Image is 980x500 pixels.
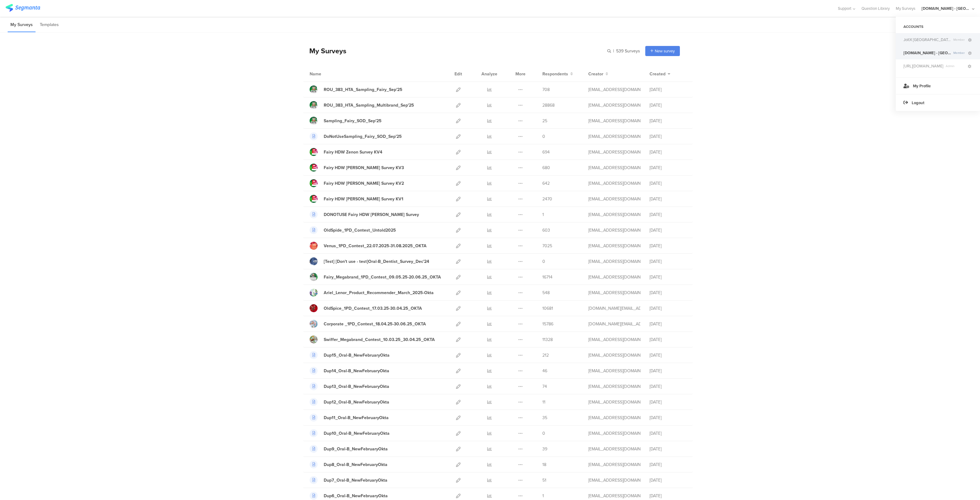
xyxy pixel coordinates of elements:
li: Templates [37,18,62,32]
a: Dup10_Oral-B_NewFebruaryOkta [310,429,390,437]
a: Fairy_Megabrand_1PD_Contest_09.05.25-20.06.25_OKTA [310,273,441,281]
div: gheorghe.a.4@pg.com [588,133,640,140]
div: [DATE] [650,415,686,421]
a: Dup6_Oral-B_NewFebruaryOkta [310,492,388,500]
div: DONOTUSE Fairy HDW Zenon Survey [324,211,419,218]
a: Swiffer_Megabrand_Contest_10.03.25_30.04.25_OKTA [310,335,435,343]
a: OldSpide_1PD_Contest_Untold2025 [310,226,396,234]
div: stavrositu.m@pg.com [588,352,640,358]
span: 11 [542,399,545,405]
span: 11328 [542,336,553,343]
a: [Test] [Don't use - test]Oral-B_Dentist_Survey_Dec'24 [310,257,429,265]
div: [DATE] [650,352,686,358]
div: [DATE] [650,477,686,483]
span: 2470 [542,196,552,202]
div: DoNotUseSampling_Fairy_SOD_Sep'25 [324,133,402,140]
div: stavrositu.m@pg.com [588,430,640,437]
span: 1 [542,211,544,218]
div: betbeder.mb@pg.com [588,290,640,296]
div: Venus_1PD_Contest_22.07.2025-31.08.2025_OKTA [324,243,427,249]
div: Name [310,71,346,77]
div: [DATE] [650,102,686,108]
div: [DATE] [650,305,686,312]
div: gheorghe.a.4@pg.com [588,149,640,155]
div: betbeder.mb@pg.com [588,258,640,265]
div: jansson.cj@pg.com [588,243,640,249]
span: Member [951,37,967,42]
div: [DATE] [650,196,686,202]
div: stavrositu.m@pg.com [588,493,640,499]
a: Dup12_Oral-B_NewFebruaryOkta [310,398,389,406]
span: 694 [542,149,550,155]
div: gheorghe.a.4@pg.com [588,180,640,187]
div: gheorghe.a.4@pg.com [588,211,640,218]
span: 51 [542,477,546,483]
div: gheorghe.a.4@pg.com [588,196,640,202]
div: gheorghe.a.4@pg.com [588,227,640,233]
div: Fairy HDW Zenon Survey KV1 [324,196,403,202]
div: OldSpide_1PD_Contest_Untold2025 [324,227,396,233]
span: 15786 [542,321,553,327]
div: jansson.cj@pg.com [588,336,640,343]
a: Fairy HDW Zenon Survey KV4 [310,148,382,156]
span: Respondents [542,71,568,77]
div: stavrositu.m@pg.com [588,446,640,452]
span: 680 [542,165,550,171]
div: Analyze [480,66,499,81]
span: 708 [542,86,550,93]
div: stavrositu.m@pg.com [588,477,640,483]
span: 74 [542,383,547,390]
div: Fairy HDW Zenon Survey KV4 [324,149,382,155]
span: 0 [542,133,545,140]
div: [DATE] [650,290,686,296]
span: 603 [542,227,550,233]
div: Dup10_Oral-B_NewFebruaryOkta [324,430,390,437]
span: 46 [542,368,547,374]
div: gheorghe.a.4@pg.com [588,86,640,93]
div: Sampling_Fairy_SOD_Sep'25 [324,118,382,124]
a: Ariel_Lenor_Product_Recommender_March_2025-Okta [310,289,434,297]
span: 7025 [542,243,552,249]
span: 25 [542,118,547,124]
a: Dup15_Oral-B_NewFebruaryOkta [310,351,390,359]
div: [DATE] [650,368,686,374]
a: Fairy HDW [PERSON_NAME] Survey KV3 [310,164,404,172]
span: 0 [542,430,545,437]
span: 642 [542,180,550,187]
div: ROU_383_HTA_Sampling_Multibrand_Sep'25 [324,102,414,108]
span: Created [650,71,665,77]
div: gheorghe.a.4@pg.com [588,102,640,108]
span: | [612,48,615,54]
div: Dup15_Oral-B_NewFebruaryOkta [324,352,390,358]
a: Dup11_Oral-B_NewFebruaryOkta [310,414,389,422]
span: 39 [542,446,547,452]
span: Admin [943,64,967,68]
div: [DATE] [650,446,686,452]
div: [DATE] [650,227,686,233]
span: Creator [588,71,603,77]
div: Fairy HDW Zenon Survey KV2 [324,180,404,187]
div: [DATE] [650,383,686,390]
a: Sampling_Fairy_SOD_Sep'25 [310,117,382,125]
div: Dup9_Oral-B_NewFebruaryOkta [324,446,388,452]
a: My Profile [896,77,980,94]
span: 548 [542,290,550,296]
div: [DATE] [650,258,686,265]
button: Creator [588,71,608,77]
a: Dup8_Oral-B_NewFebruaryOkta [310,460,387,468]
span: Logout [912,100,924,106]
button: Created [650,71,670,77]
div: Fairy_Megabrand_1PD_Contest_09.05.25-20.06.25_OKTA [324,274,441,280]
span: 10681 [542,305,553,312]
div: Fairy HDW Zenon Survey KV3 [324,165,404,171]
div: [DATE] [650,430,686,437]
div: stavrositu.m@pg.com [588,368,640,374]
div: bruma.lb@pg.com [588,305,640,312]
div: [DATE] [650,336,686,343]
a: Dup13_Oral-B_NewFebruaryOkta [310,382,389,390]
div: [DATE] [650,493,686,499]
span: 539 Surveys [616,48,640,54]
img: segmanta logo [6,4,40,12]
div: stavrositu.m@pg.com [588,415,640,421]
span: 18 [542,461,546,468]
